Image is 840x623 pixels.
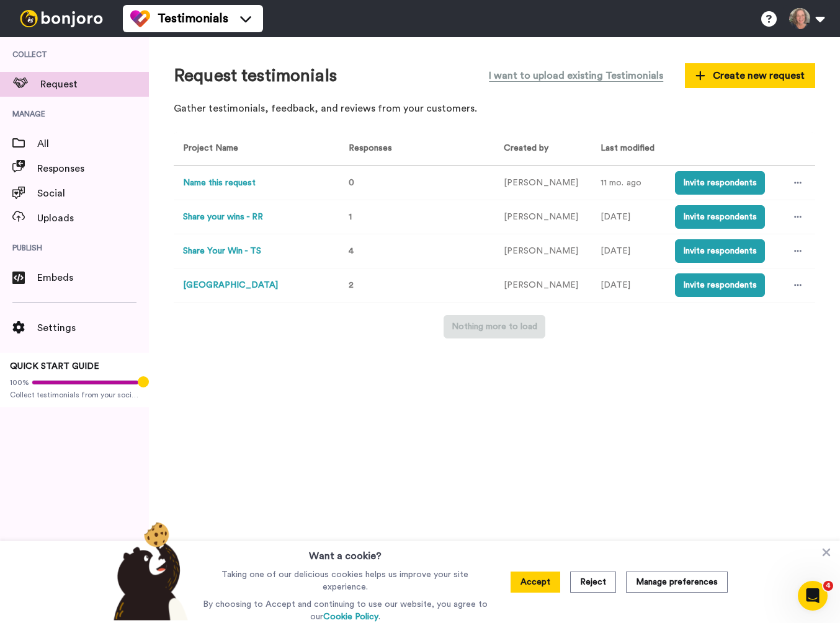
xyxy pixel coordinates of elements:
[798,581,828,611] iframe: Intercom live chat
[494,234,591,268] td: [PERSON_NAME]
[37,186,149,201] span: Social
[591,268,666,303] td: [DATE]
[344,144,392,152] span: Responses
[494,200,591,234] td: [PERSON_NAME]
[10,362,99,371] span: QUICK START GUIDE
[494,166,591,200] td: [PERSON_NAME]
[10,378,29,387] span: 100%
[37,161,149,176] span: Responses
[349,213,352,221] span: 1
[675,171,765,195] button: Invite respondents
[183,279,278,292] button: [GEOGRAPHIC_DATA]
[40,77,149,92] span: Request
[174,102,815,116] p: Gather testimonials, feedback, and reviews from your customers.
[10,390,139,400] span: Collect testimonials from your socials
[626,572,728,593] button: Manage preferences
[37,211,149,226] span: Uploads
[695,68,805,83] span: Create new request
[174,132,334,166] th: Project Name
[591,200,666,234] td: [DATE]
[685,63,815,88] button: Create new request
[183,177,256,190] button: Name this request
[675,273,765,297] button: Invite respondents
[183,211,263,224] button: Share your wins - RR
[511,572,560,593] button: Accept
[494,132,591,166] th: Created by
[675,205,765,229] button: Invite respondents
[200,568,491,593] p: Taking one of our delicious cookies helps us improve your site experience.
[174,66,337,86] h1: Request testimonials
[37,270,149,285] span: Embeds
[480,62,672,89] button: I want to upload existing Testimonials
[158,10,228,27] span: Testimonials
[309,541,382,563] h3: Want a cookie?
[570,572,616,593] button: Reject
[494,268,591,303] td: [PERSON_NAME]
[591,234,666,268] td: [DATE]
[138,376,149,387] div: Tooltip anchor
[349,179,354,187] span: 0
[102,521,194,621] img: bear-with-cookie.png
[591,166,666,200] td: 11 mo. ago
[15,10,108,27] img: bj-logo-header-white.svg
[200,598,491,623] p: By choosing to Accept and continuing to use our website, you agree to our .
[444,315,545,338] button: Nothing more to load
[349,247,354,255] span: 4
[37,320,149,335] span: Settings
[675,239,765,263] button: Invite respondents
[323,612,378,621] a: Cookie Policy
[349,281,354,289] span: 2
[130,9,150,29] img: tm-color.svg
[183,245,261,258] button: Share Your Win - TS
[37,136,149,151] span: All
[591,132,666,166] th: Last modified
[823,581,833,591] span: 4
[489,68,663,83] span: I want to upload existing Testimonials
